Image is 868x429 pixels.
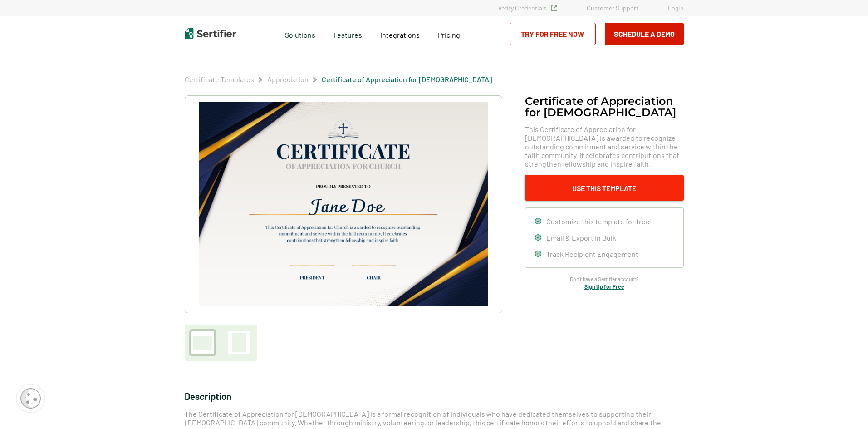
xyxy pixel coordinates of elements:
[185,28,236,39] img: Sertifier | Digital Credentialing Platform
[20,388,41,409] img: Cookie Popup Icon
[285,28,315,39] span: Solutions
[185,75,254,84] a: Certificate Templates
[525,125,684,168] span: This Certificate of Appreciation for [DEMOGRAPHIC_DATA] is awarded to recognize outstanding commi...
[546,250,638,258] span: Track Recipient Engagement
[380,28,420,39] a: Integrations
[668,4,684,12] a: Login
[546,233,616,242] span: Email & Export in Bulk
[546,217,650,226] span: Customize this template for free
[510,23,596,45] a: Try for Free Now
[185,75,492,84] div: Breadcrumb
[185,391,231,402] span: Description
[584,283,624,290] a: Sign Up for Free
[525,95,684,118] h1: Certificate of Appreciation for [DEMOGRAPHIC_DATA]​
[551,5,557,11] img: Verified
[823,385,868,429] iframe: Chat Widget
[570,275,639,283] span: Don’t have a Sertifier account?
[438,30,460,39] span: Pricing
[498,4,557,12] a: Verify Credentials
[333,28,362,39] span: Features
[605,23,684,45] button: Schedule a Demo
[199,102,487,306] img: Certificate of Appreciation for Church​
[587,4,638,12] a: Customer Support
[380,30,420,39] span: Integrations
[322,75,492,84] a: Certificate of Appreciation for [DEMOGRAPHIC_DATA]​
[438,28,460,39] a: Pricing
[267,75,309,84] a: Appreciation
[525,175,684,201] button: Use This Template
